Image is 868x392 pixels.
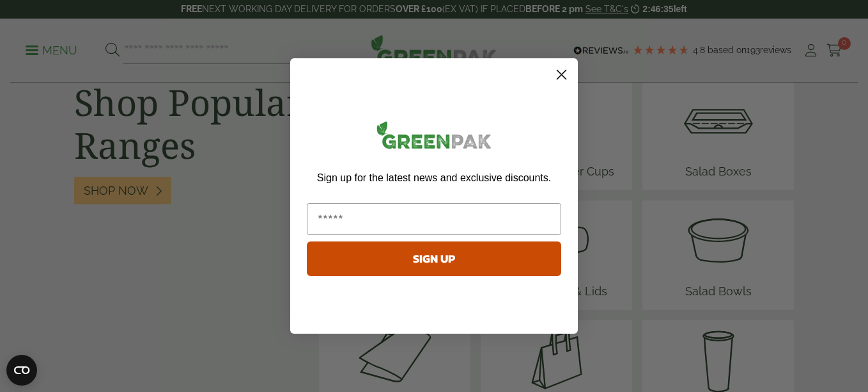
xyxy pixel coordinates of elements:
button: Close dialog [550,63,573,86]
img: greenpak_logo [307,116,561,159]
span: Sign up for the latest news and exclusive discounts. [317,172,551,183]
button: SIGN UP [307,241,561,276]
input: Email [307,203,561,235]
button: Open CMP widget [6,355,37,386]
